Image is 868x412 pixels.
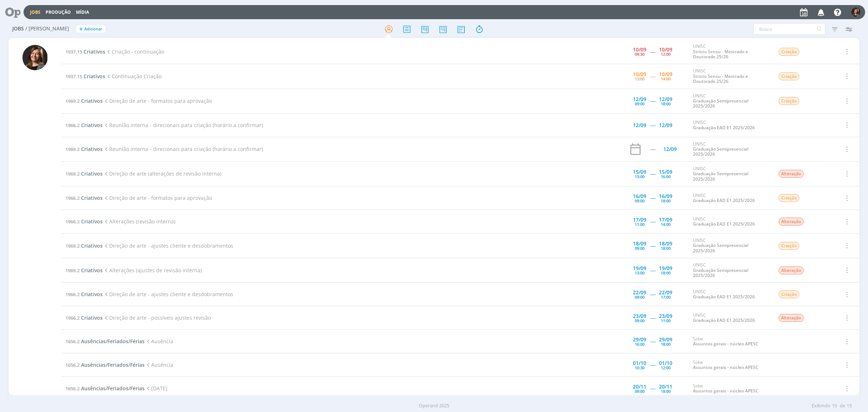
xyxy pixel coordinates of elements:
a: 1966.2Criativos [65,122,103,129]
span: Criativos [81,97,103,104]
span: Ausência [145,338,173,345]
span: 15 [832,402,837,409]
span: Reunião interna - direcionais para criação (horário a confirmar) [103,122,263,129]
div: 23/09 [659,314,672,319]
div: 17/09 [659,217,672,222]
div: 12/09 [663,147,677,152]
span: ----- [650,242,655,249]
a: 1656.2Ausências/Feriados/Férias [65,338,145,345]
a: Assuntos gerais - núcleo APESC [693,341,758,347]
a: 1937.15Criativos [65,73,105,80]
div: 20/11 [659,384,672,389]
a: Jobs [30,9,41,15]
span: Criação [779,194,799,202]
a: Graduação Semipresencial 2025/2026 [693,146,748,157]
span: ----- [650,194,655,201]
span: Adicionar [84,27,102,31]
div: 01/10 [633,361,646,366]
button: L [851,6,861,18]
div: 09:00 [635,199,644,203]
a: 1966.2Criativos [65,218,103,225]
div: 19/09 [659,266,672,271]
div: 12/09 [633,123,646,128]
a: Stricto Sensu - Mestrado e Doutorado 25/26 [693,73,748,84]
a: 1966.2Criativos [65,314,103,321]
span: / [PERSON_NAME] [25,26,69,32]
div: UNISC [693,193,767,203]
a: 1969.2Criativos [65,170,103,177]
div: 16:00 [635,342,644,346]
span: 1969.2 [65,243,80,249]
span: Ausências/Feriados/Férias [81,361,145,368]
span: Alterações (ajustes de revisão interna) [103,267,202,274]
span: Continuação Criação [105,73,162,80]
div: UNISC [693,238,767,253]
span: ----- [650,170,655,177]
div: Sobe [693,360,767,370]
span: Alteração [779,314,804,322]
a: 1969.2Criativos [65,267,103,274]
div: 09:00 [635,246,644,250]
span: Reunião interna - direcionais para criação (horário a confirmar) [103,146,263,152]
a: 1966.2Criativos [65,291,103,298]
span: 1969.2 [65,98,80,104]
a: Graduação EAD E1 2025/2026 [693,294,755,300]
div: 10/09 [659,47,672,52]
span: 1937.15 [65,49,82,55]
span: Criação [779,97,799,105]
div: 18:00 [661,342,671,346]
div: 16/09 [633,194,646,199]
span: + [79,25,83,33]
div: 20/11 [633,384,646,389]
div: 13:00 [635,175,644,178]
span: 1966.2 [65,315,80,321]
a: Produção [46,9,71,15]
span: Criação [779,48,799,56]
div: UNISC [693,93,767,109]
div: 09:30 [635,52,644,56]
div: 09:00 [635,102,644,106]
span: Direção de arte (alterações de revisão interna) [103,170,221,177]
a: 1969.2Criativos [65,146,103,152]
span: 1966.2 [65,291,80,298]
div: 18/09 [659,241,672,246]
div: 09:00 [635,389,644,393]
span: Direção de arte - ajustes cliente e desdobramentos [103,291,233,298]
span: ----- [650,267,655,274]
span: Exibindo [812,402,830,409]
button: Jobs [28,9,43,15]
span: Jobs [12,26,24,32]
span: ----- [650,48,655,55]
div: 19/09 [633,266,646,271]
a: Graduação EAD E1 2025/2026 [693,197,755,203]
span: ----- [650,385,655,392]
div: 10/09 [633,47,646,52]
span: 1966.2 [65,195,80,201]
a: 1966.2Criativos [65,194,103,201]
span: Direção de arte - possíveis ajustes revisão [103,314,211,321]
div: 16:00 [661,175,671,178]
div: 29/09 [659,337,672,342]
span: Criativos [81,314,103,321]
div: 10:30 [635,366,644,370]
span: ----- [650,361,655,368]
span: 1966.2 [65,122,80,129]
span: 15 [847,402,852,409]
a: 1656.2Ausências/Feriados/Férias [65,385,145,392]
span: Criativos [81,194,103,201]
span: 1966.2 [65,218,80,225]
span: Criação [779,72,799,80]
div: UNISC [693,166,767,182]
span: 1969.2 [65,146,80,152]
div: 11:00 [661,319,671,323]
span: [DATE] [145,385,167,392]
div: ----- [650,147,655,152]
div: 29/09 [633,337,646,342]
div: 13:00 [635,271,644,275]
div: 14:00 [661,222,671,226]
span: 1969.2 [65,267,80,274]
div: 22/09 [659,290,672,295]
div: UNISC [693,142,767,157]
div: 13:00 [635,77,644,81]
div: 18:00 [661,271,671,275]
